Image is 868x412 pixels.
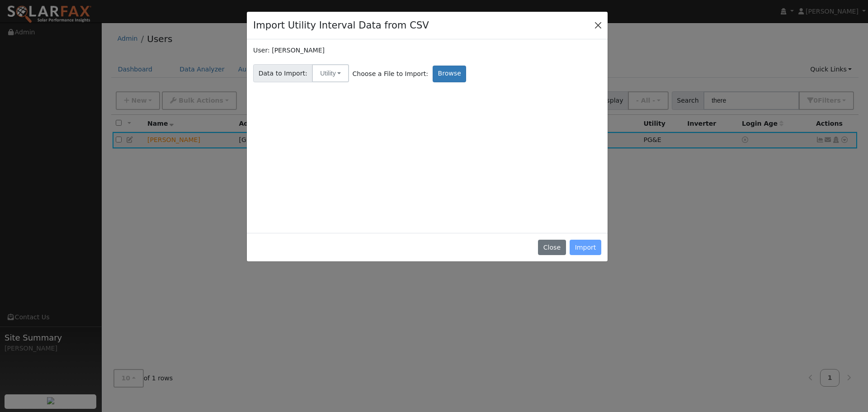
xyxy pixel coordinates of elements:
label: Browse [433,66,466,82]
span: Data to Import: [253,64,312,82]
button: Utility [312,64,349,82]
span: Choose a File to Import: [352,69,428,79]
h4: Import Utility Interval Data from CSV [253,18,429,33]
label: User: [PERSON_NAME] [253,46,325,55]
button: Close [538,240,566,255]
button: Close [592,19,604,32]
